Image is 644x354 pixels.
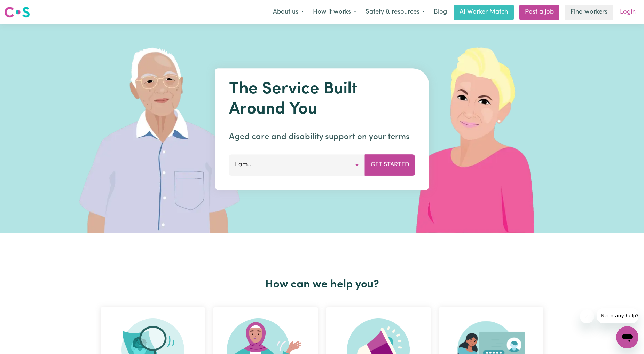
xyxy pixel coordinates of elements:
[454,5,514,20] a: AI Worker Match
[597,308,638,323] iframe: Message from company
[361,5,430,20] button: Safety & resources
[229,79,415,120] h1: The Service Built Around You
[580,309,594,323] iframe: Close message
[565,5,613,20] a: Find workers
[308,5,361,20] button: How it works
[616,326,638,348] iframe: Button to launch messaging window
[4,6,30,18] img: Careseekers logo
[268,5,308,20] button: About us
[229,154,365,175] button: I am...
[96,278,548,291] h2: How can we help you?
[365,154,415,175] button: Get Started
[229,131,415,143] p: Aged care and disability support on your terms
[519,5,559,20] a: Post a job
[4,5,42,10] span: Need any help?
[430,5,451,20] a: Blog
[616,5,640,20] a: Login
[4,4,30,20] a: Careseekers logo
